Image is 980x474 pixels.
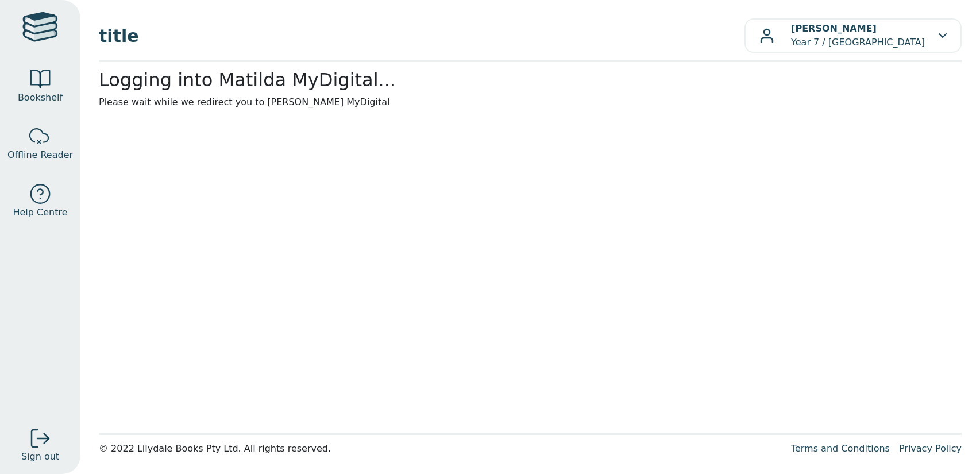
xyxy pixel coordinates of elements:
[7,148,73,162] span: Offline Reader
[99,23,744,49] span: title
[13,206,67,219] span: Help Centre
[99,95,962,109] p: Please wait while we redirect you to [PERSON_NAME] MyDigital
[791,23,877,34] b: [PERSON_NAME]
[744,18,962,53] button: [PERSON_NAME]Year 7 / [GEOGRAPHIC_DATA]
[99,69,962,91] h2: Logging into Matilda MyDigital...
[899,443,962,454] a: Privacy Policy
[791,443,890,454] a: Terms and Conditions
[18,91,63,105] span: Bookshelf
[21,450,59,464] span: Sign out
[791,22,925,49] p: Year 7 / [GEOGRAPHIC_DATA]
[99,442,782,456] div: © 2022 Lilydale Books Pty Ltd. All rights reserved.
